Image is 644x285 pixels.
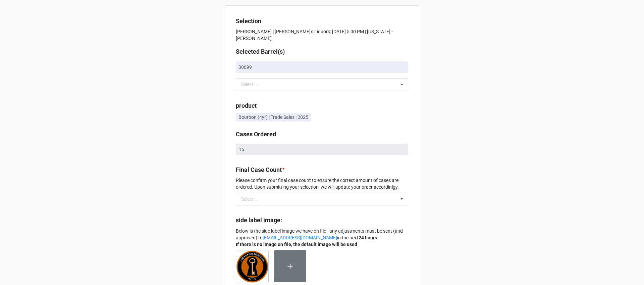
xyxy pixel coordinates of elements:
[236,47,285,56] label: Selected Barrel(s)
[263,235,337,240] a: [EMAIL_ADDRESS][DOMAIN_NAME]
[241,197,259,201] div: Select ...
[238,64,406,70] p: 30099
[238,114,308,121] p: Bourbon (4yr) | Trade Sales | 2025
[236,242,357,247] strong: If there is no image on file, the default image will be used
[236,216,282,225] label: side label image:
[239,81,268,88] div: Select ...
[359,235,378,240] strong: 24 hours.
[236,250,268,283] img: vTeeX4zHfrvS24kV-Nxp9UtaxgIzxlfFoNc2ZqdUi5A
[236,130,276,139] label: Cases Ordered
[236,177,408,190] p: Please confirm your final case count to ensure the correct amount of cases are ordered. Upon subm...
[236,102,257,109] b: product
[236,17,261,25] b: Selection
[236,28,408,42] p: [PERSON_NAME] | [PERSON_NAME]'s Liquors: [DATE] 5:00 PM | [US_STATE] - [PERSON_NAME]
[236,228,408,248] p: Below is the side label image we have on file - any adjustments must be sent (and approved) to in...
[236,165,282,175] label: Final Case Count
